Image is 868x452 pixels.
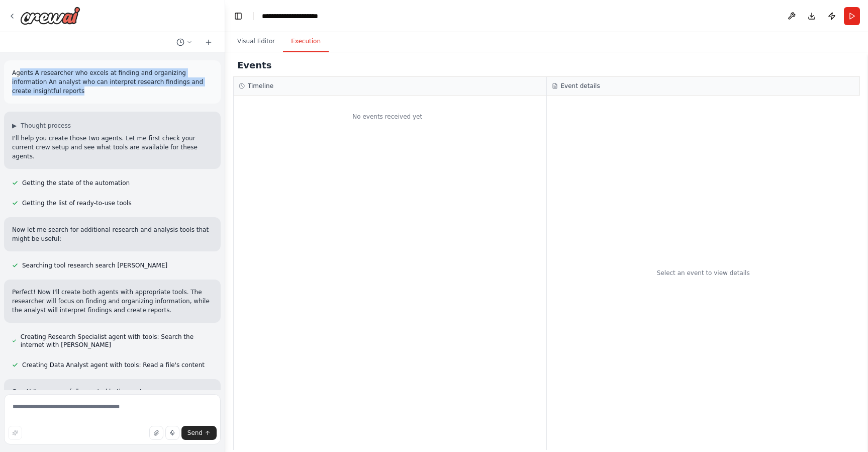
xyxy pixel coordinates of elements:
[20,7,80,25] img: Logo
[8,426,22,440] button: Improve this prompt
[248,82,273,90] h3: Timeline
[201,36,217,48] button: Start a new chat
[234,101,541,133] div: No events received yet
[181,426,217,440] button: Send
[12,68,213,96] p: Agents A researcher who excels at finding and organizing information An analyst who can interpret...
[283,31,329,52] button: Execution
[12,122,17,130] span: ▶
[12,225,213,243] p: Now let me search for additional research and analysis tools that might be useful:
[165,426,179,440] button: Click to speak your automation idea
[22,199,132,207] span: Getting the list of ready-to-use tools
[149,426,163,440] button: Upload files
[21,122,71,130] span: Thought process
[12,134,213,161] p: I'll help you create those two agents. Let me first check your current crew setup and see what to...
[172,36,197,48] button: Switch to previous chat
[12,122,71,130] button: ▶Thought process
[561,82,600,90] h3: Event details
[237,58,271,72] h2: Events
[657,269,750,277] div: Select an event to view details
[21,333,213,349] span: Creating Research Specialist agent with tools: Search the internet with [PERSON_NAME]
[229,31,283,52] button: Visual Editor
[231,9,245,23] button: Hide left sidebar
[187,429,203,437] span: Send
[22,261,167,269] span: Searching tool research search [PERSON_NAME]
[12,387,213,396] p: Great! I've successfully created both agents:
[22,361,205,369] span: Creating Data Analyst agent with tools: Read a file's content
[22,179,130,187] span: Getting the state of the automation
[12,288,213,315] p: Perfect! Now I'll create both agents with appropriate tools. The researcher will focus on finding...
[262,11,346,21] nav: breadcrumb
